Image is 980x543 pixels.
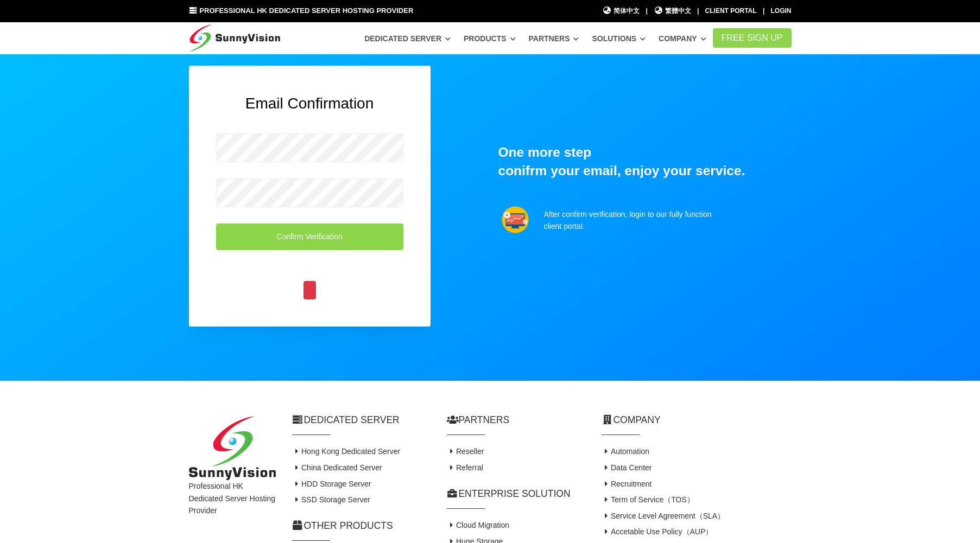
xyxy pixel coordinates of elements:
[602,495,694,504] a: Term of Service（TOS）
[654,6,691,16] a: 繁體中文
[763,6,764,16] li: |
[602,413,792,427] h2: Company
[602,447,649,456] a: Automation
[544,208,715,233] p: After confirm verification, login to our fully function client portal.
[189,416,276,481] img: SunnyVision Limited
[646,6,647,16] li: |
[364,29,451,48] a: Dedicated Server
[447,413,585,427] h2: Partners
[292,463,382,472] a: China Dedicated Server
[498,143,792,181] h1: One more step conifrm your email, enjoy your service.
[659,29,706,48] a: Company
[447,487,585,501] h2: Enterprise Solution
[292,447,401,456] a: Hong Kong Dedicated Server
[292,495,370,504] a: SSD Storage Server
[292,413,431,427] h2: Dedicated Server
[603,6,640,16] a: 简体中文
[592,29,646,48] a: Solutions
[697,6,699,16] li: |
[705,7,757,15] a: Client Portal
[529,29,579,48] a: Partners
[602,480,652,488] a: Recruitment
[502,206,529,233] img: support.png
[292,519,431,533] h2: Other Products
[713,28,792,48] a: FREE Sign Up
[447,521,510,529] a: Cloud Migration
[602,527,713,536] a: Accetable Use Policy（AUP）
[292,480,371,488] a: HDD Storage Server
[216,93,403,114] h2: Email Confirmation
[447,447,484,456] a: Reseller
[216,223,403,250] button: Confirm Verification
[464,29,516,48] a: Products
[199,7,413,15] span: Professional HK Dedicated Server Hosting Provider
[771,7,792,15] a: Login
[447,463,483,472] a: Referral
[602,463,652,472] a: Data Center
[602,512,725,520] a: Service Level Agreement（SLA）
